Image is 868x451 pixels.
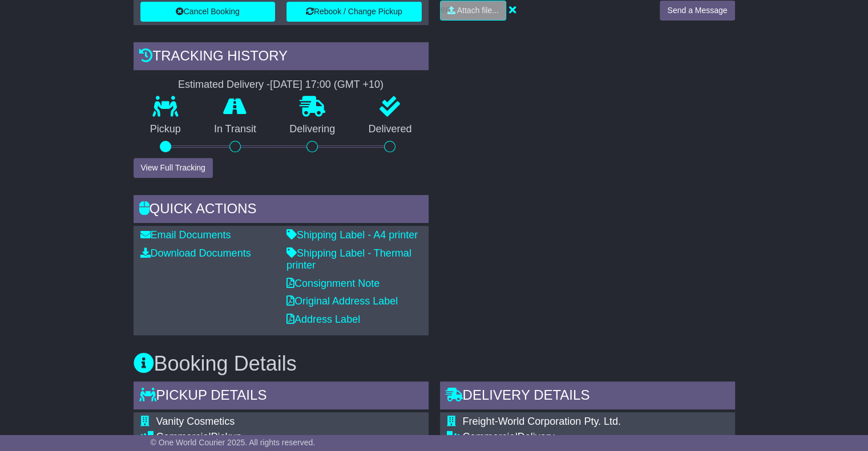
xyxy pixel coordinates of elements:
button: Cancel Booking [140,2,276,22]
button: View Full Tracking [134,158,213,178]
span: Commercial [463,431,518,442]
h3: Booking Details [134,352,735,375]
p: Delivering [273,123,352,136]
p: Delivered [352,123,428,136]
p: Pickup [134,123,197,136]
div: Quick Actions [134,195,429,226]
a: Email Documents [140,229,231,241]
div: Tracking history [134,42,429,73]
a: Download Documents [140,247,251,259]
span: Vanity Cosmetics [156,416,235,427]
a: Shipping Label - Thermal printer [286,247,411,271]
div: Delivery [463,431,647,444]
a: Original Address Label [286,295,398,307]
div: Delivery Details [440,381,735,412]
span: Commercial [156,431,211,442]
div: Estimated Delivery - [134,79,429,91]
a: Consignment Note [286,278,380,289]
p: In Transit [197,123,273,136]
button: Rebook / Change Pickup [286,2,422,22]
span: Freight-World Corporation Pty. Ltd. [463,416,621,427]
div: Pickup [156,431,344,444]
a: Address Label [286,314,360,325]
button: Send a Message [660,1,734,21]
span: © One World Courier 2025. All rights reserved. [151,438,316,447]
div: [DATE] 17:00 (GMT +10) [270,79,383,91]
a: Shipping Label - A4 printer [286,229,418,241]
div: Pickup Details [134,381,429,412]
